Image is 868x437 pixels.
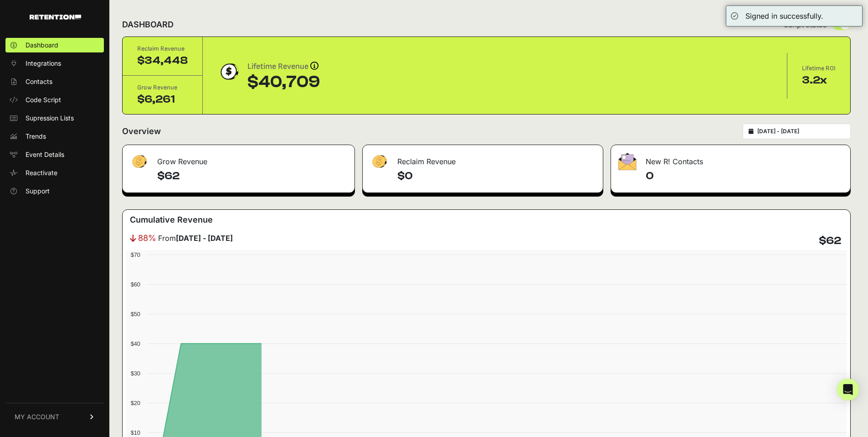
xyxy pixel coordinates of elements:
[611,145,850,172] div: New R! Contacts
[5,147,104,162] a: Event Details
[5,166,104,180] a: Reactivate
[138,232,156,245] span: 88%
[646,169,843,183] h4: 0
[745,10,823,21] div: Signed in successfully.
[26,95,61,104] span: Code Script
[157,169,347,183] h4: $62
[5,93,104,107] a: Code Script
[137,83,188,92] div: Grow Revenue
[819,234,841,248] h4: $62
[618,153,637,170] img: fa-envelope-19ae18322b30453b285274b1b8af3d052b27d846a4fbe8435d1a52b978f639a2.png
[122,125,161,138] h2: Overview
[837,379,859,401] div: Open Intercom Messenger
[131,311,140,317] text: $50
[5,38,104,52] a: Dashboard
[397,169,596,183] h4: $0
[123,145,354,172] div: Grow Revenue
[30,15,81,20] img: Retention.com
[26,150,64,159] span: Event Details
[137,53,188,68] div: $34,448
[131,429,140,436] text: $10
[26,187,50,196] span: Support
[137,92,188,107] div: $6,261
[130,213,213,226] h3: Cumulative Revenue
[131,340,140,347] text: $40
[137,44,188,53] div: Reclaim Revenue
[26,77,52,86] span: Contacts
[131,281,140,288] text: $60
[802,73,836,88] div: 3.2x
[26,41,58,50] span: Dashboard
[5,74,104,89] a: Contacts
[26,132,46,141] span: Trends
[5,184,104,198] a: Support
[176,234,233,243] strong: [DATE] - [DATE]
[26,114,74,123] span: Supression Lists
[158,233,233,244] span: From
[26,59,61,68] span: Integrations
[5,111,104,125] a: Supression Lists
[122,18,174,31] h2: DASHBOARD
[131,370,140,377] text: $30
[247,60,320,73] div: Lifetime Revenue
[5,56,104,71] a: Integrations
[247,73,320,91] div: $40,709
[15,412,59,421] span: MY ACCOUNT
[363,145,603,172] div: Reclaim Revenue
[217,60,240,83] img: dollar-coin-05c43ed7efb7bc0c12610022525b4bbbb207c7efeef5aecc26f025e68dcafac9.png
[130,153,148,171] img: fa-dollar-13500eef13a19c4ab2b9ed9ad552e47b0d9fc28b02b83b90ba0e00f96d6372e9.png
[26,168,57,177] span: Reactivate
[131,251,140,258] text: $70
[370,153,388,171] img: fa-dollar-13500eef13a19c4ab2b9ed9ad552e47b0d9fc28b02b83b90ba0e00f96d6372e9.png
[131,400,140,406] text: $20
[5,403,104,431] a: MY ACCOUNT
[802,64,836,73] div: Lifetime ROI
[5,129,104,144] a: Trends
